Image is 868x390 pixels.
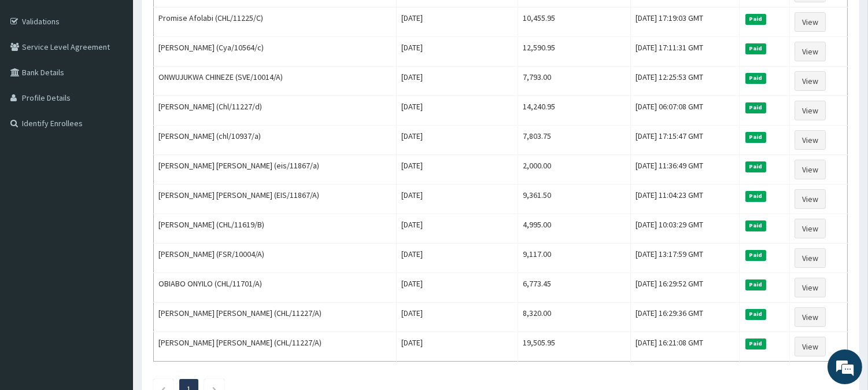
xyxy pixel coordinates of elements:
[21,58,47,87] img: d_794563401_company_1708531726252_794563401
[396,332,518,362] td: [DATE]
[396,126,518,155] td: [DATE]
[518,303,631,332] td: 8,320.00
[518,96,631,126] td: 14,240.95
[631,214,740,244] td: [DATE] 10:03:29 GMT
[518,126,631,155] td: 7,803.75
[745,43,766,54] span: Paid
[154,273,397,303] td: OBIABO ONYILO (CHL/11701/A)
[795,160,826,179] a: View
[154,96,397,126] td: [PERSON_NAME] (Chl/11227/d)
[60,65,194,80] div: Chat with us now
[631,185,740,214] td: [DATE] 11:04:23 GMT
[396,244,518,273] td: [DATE]
[745,220,766,231] span: Paid
[396,185,518,214] td: [DATE]
[518,273,631,303] td: 6,773.45
[631,8,740,37] td: [DATE] 17:19:03 GMT
[396,67,518,96] td: [DATE]
[154,67,397,96] td: ONWUJUKWA CHINEZE (SVE/10014/A)
[518,67,631,96] td: 7,793.00
[396,96,518,126] td: [DATE]
[795,278,826,297] a: View
[154,37,397,67] td: [PERSON_NAME] (Cya/10564/c)
[154,185,397,214] td: [PERSON_NAME] [PERSON_NAME] (EIS/11867/A)
[518,155,631,185] td: 2,000.00
[154,155,397,185] td: [PERSON_NAME] [PERSON_NAME] (eis/11867/a)
[396,214,518,244] td: [DATE]
[396,303,518,332] td: [DATE]
[795,12,826,32] a: View
[396,37,518,67] td: [DATE]
[154,303,397,332] td: [PERSON_NAME] [PERSON_NAME] (CHL/11227/A)
[745,73,766,83] span: Paid
[745,309,766,319] span: Paid
[795,71,826,91] a: View
[631,67,740,96] td: [DATE] 12:25:53 GMT
[396,273,518,303] td: [DATE]
[518,8,631,37] td: 10,455.95
[631,37,740,67] td: [DATE] 17:11:31 GMT
[154,126,397,155] td: [PERSON_NAME] (chl/10937/a)
[631,332,740,362] td: [DATE] 16:21:08 GMT
[745,339,766,349] span: Paid
[745,250,766,260] span: Paid
[396,8,518,37] td: [DATE]
[795,189,826,209] a: View
[518,332,631,362] td: 19,505.95
[745,14,766,24] span: Paid
[6,264,220,304] textarea: Type your message and hit 'Enter'
[190,6,217,34] div: Minimize live chat window
[631,273,740,303] td: [DATE] 16:29:52 GMT
[518,214,631,244] td: 4,995.00
[795,219,826,238] a: View
[795,248,826,268] a: View
[631,244,740,273] td: [DATE] 13:17:59 GMT
[745,102,766,113] span: Paid
[795,42,826,61] a: View
[518,185,631,214] td: 9,361.50
[631,126,740,155] td: [DATE] 17:15:47 GMT
[518,37,631,67] td: 12,590.95
[631,96,740,126] td: [DATE] 06:07:08 GMT
[795,337,826,356] a: View
[631,155,740,185] td: [DATE] 11:36:49 GMT
[795,101,826,120] a: View
[67,120,160,237] span: We're online!
[396,155,518,185] td: [DATE]
[795,130,826,150] a: View
[154,332,397,362] td: [PERSON_NAME] [PERSON_NAME] (CHL/11227/A)
[154,8,397,37] td: Promise Afolabi (CHL/11225/C)
[631,303,740,332] td: [DATE] 16:29:36 GMT
[518,244,631,273] td: 9,117.00
[745,132,766,142] span: Paid
[745,191,766,201] span: Paid
[745,279,766,290] span: Paid
[745,161,766,172] span: Paid
[154,214,397,244] td: [PERSON_NAME] (CHL/11619/B)
[154,244,397,273] td: [PERSON_NAME] (FSR/10004/A)
[795,307,826,327] a: View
